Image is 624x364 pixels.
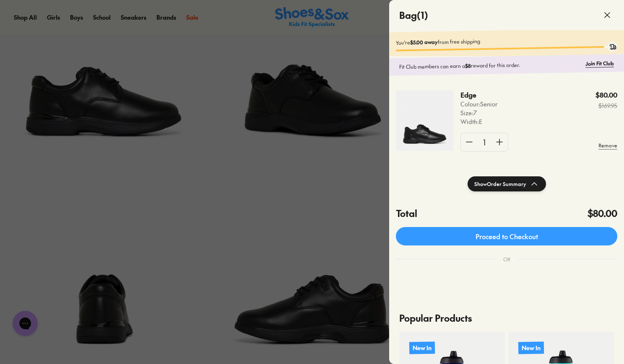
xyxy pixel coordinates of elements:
[399,8,428,22] h4: Bag ( 1 )
[595,101,617,110] s: $169.95
[460,100,497,108] p: Colour: Senior
[396,207,417,220] h4: Total
[460,117,497,126] p: Width : E
[460,108,497,117] p: Size : 7
[396,280,617,302] iframe: PayPal-paypal
[595,90,617,100] p: $80.00
[410,39,438,46] b: $5.00 away
[396,35,617,46] p: You're from free shipping
[585,59,614,67] a: Join Fit Club
[460,90,490,100] p: Edge
[478,133,491,151] div: 1
[399,60,582,71] p: Fit Club members can earn a reward for this order.
[588,207,617,220] h4: $80.00
[396,90,454,151] img: 4-517209_79d41b5a-c684-4149-aeaf-4e2b2ef35825.jpg
[396,227,617,245] a: Proceed to Checkout
[4,3,29,28] button: Open gorgias live chat
[497,249,517,270] div: OR
[468,176,546,191] button: ShowOrder Summary
[409,341,435,354] p: New In
[518,341,544,354] p: New In
[399,305,614,332] p: Popular Products
[465,62,471,69] b: $8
